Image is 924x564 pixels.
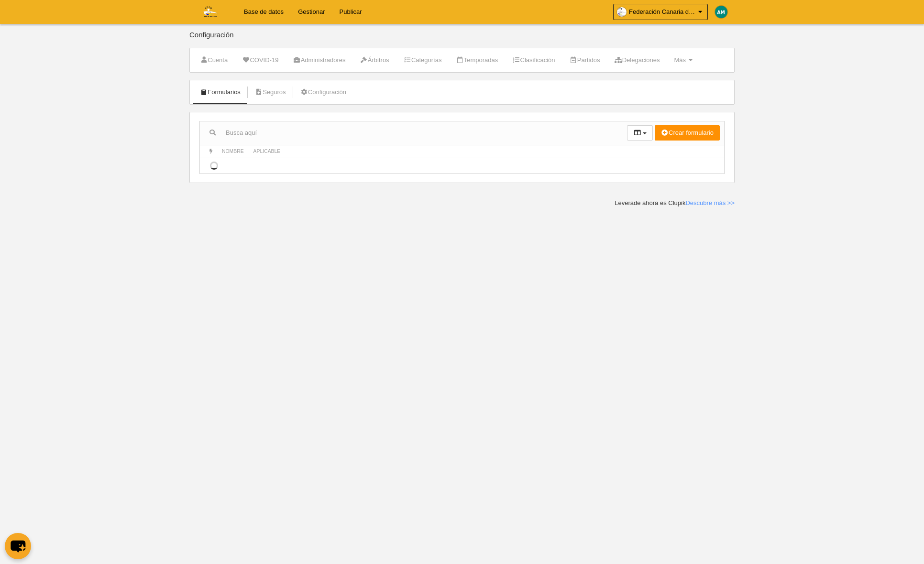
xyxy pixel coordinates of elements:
span: Aplicable [253,149,281,154]
span: Nombre [222,149,244,154]
a: Configuración [295,85,352,99]
input: Busca aquí [200,126,627,140]
a: Categorías [398,53,447,67]
a: Clasificación [507,53,560,67]
button: chat-button [5,533,31,559]
a: COVID-19 [237,53,284,67]
a: Árbitros [355,53,395,67]
a: Temporadas [451,53,503,67]
img: Federación Canaria de Voleibol [190,6,230,17]
img: c2l6ZT0zMHgzMCZmcz05JnRleHQ9QU0mYmc9MDA4OTdi.png [715,6,727,18]
a: Partidos [564,53,605,67]
a: Cuenta [195,53,233,67]
a: Formularios [195,85,246,99]
div: Leverade ahora es Clupik [615,199,735,207]
div: Configuración [189,31,735,48]
a: Administradores [287,53,351,67]
span: Federación Canaria de Voleibol [629,7,696,17]
img: OaKdMG7jwavG.30x30.jpg [617,7,627,17]
a: Delegaciones [609,53,665,67]
button: Crear formulario [655,125,720,141]
a: Federación Canaria de Voleibol [613,4,708,20]
a: Descubre más >> [685,199,735,206]
a: Más [669,53,697,67]
a: Seguros [250,85,291,99]
span: Más [674,56,686,64]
